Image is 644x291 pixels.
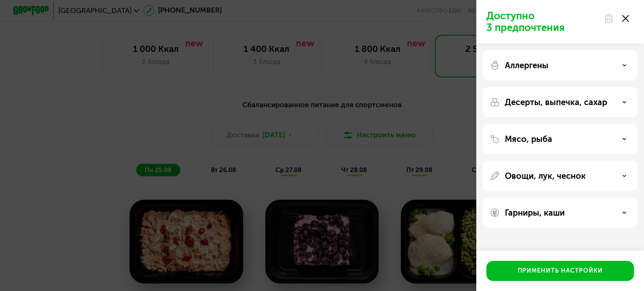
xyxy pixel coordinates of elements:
p: Доступно 3 предпочтения [486,10,599,33]
p: Десерты, выпечка, сахар [505,97,607,107]
button: Применить настройки [486,261,634,281]
p: Гарниры, каши [505,208,565,218]
p: Овощи, лук, чеснок [505,171,586,181]
p: Аллергены [505,60,548,70]
div: Применить настройки [518,267,603,275]
p: Мясо, рыба [505,134,552,144]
